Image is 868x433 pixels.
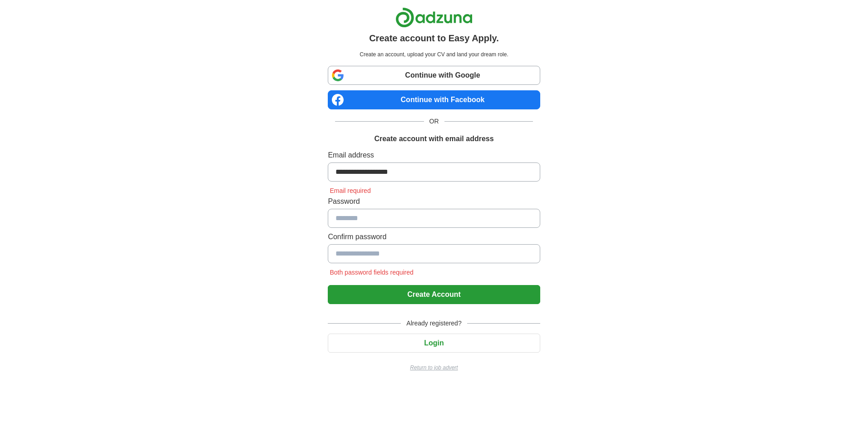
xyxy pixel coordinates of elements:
span: Already registered? [401,319,467,328]
img: Adzuna logo [395,7,473,28]
p: Create an account, upload your CV and land your dream role. [330,50,538,59]
a: Login [328,339,540,347]
label: Email address [328,150,540,161]
span: Email required [328,187,372,194]
button: Login [328,334,540,353]
a: Return to job advert [328,364,540,372]
a: Continue with Facebook [328,90,540,109]
h1: Create account with email address [374,133,493,144]
span: Both password fields required [328,269,415,276]
a: Continue with Google [328,66,540,85]
button: Create Account [328,285,540,304]
span: OR [424,117,444,126]
label: Password [328,196,540,207]
label: Confirm password [328,231,540,242]
h1: Create account to Easy Apply. [369,31,499,45]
